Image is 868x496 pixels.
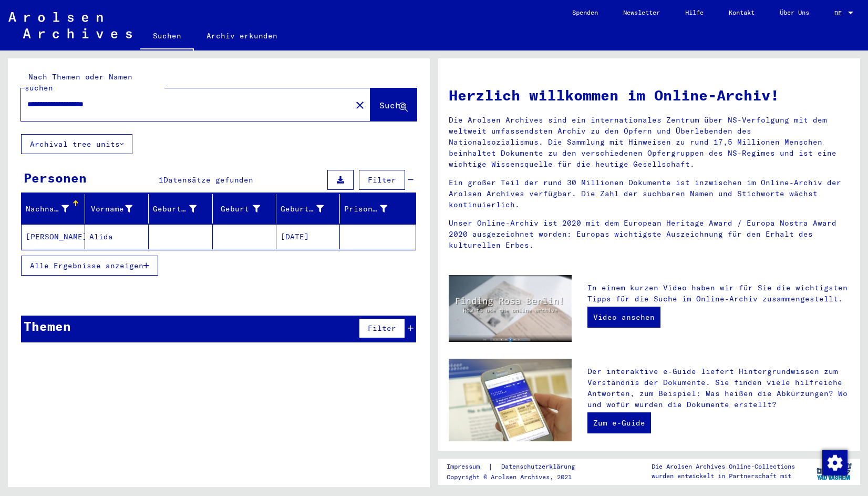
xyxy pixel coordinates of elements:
p: Die Arolsen Archives Online-Collections [652,462,795,471]
mat-header-cell: Nachname [22,194,85,224]
mat-icon: close [354,99,366,112]
div: Nachname [26,204,69,215]
div: Geburtsname [153,200,212,217]
a: Zum e-Guide [587,412,651,433]
span: Filter [368,175,396,185]
p: Der interaktive e-Guide liefert Hintergrundwissen zum Verständnis der Dokumente. Sie finden viele... [587,366,850,410]
span: 1 [159,175,163,185]
mat-cell: [DATE] [276,224,340,249]
div: Geburtsname [153,204,196,215]
div: Vorname [89,200,148,217]
button: Filter [359,170,405,190]
button: Clear [349,94,370,115]
div: Geburt‏ [217,200,276,217]
img: Zustimmung ändern [822,450,848,475]
a: Datenschutzerklärung [493,461,587,472]
div: Nachname [26,200,85,217]
img: yv_logo.png [814,458,854,484]
p: In einem kurzen Video haben wir für Sie die wichtigsten Tipps für die Suche im Online-Archiv zusa... [587,282,850,305]
div: Geburt‏ [217,204,260,215]
mat-header-cell: Geburt‏ [213,194,276,224]
div: Prisoner # [344,200,403,217]
div: Zustimmung ändern [822,450,847,475]
mat-header-cell: Geburtsdatum [276,194,340,224]
mat-header-cell: Vorname [85,194,149,224]
span: Datensätze gefunden [163,175,253,185]
div: Prisoner # [344,204,387,215]
mat-header-cell: Geburtsname [149,194,212,224]
div: Themen [24,317,71,336]
div: Vorname [89,204,132,215]
a: Impressum [447,461,488,472]
p: Unser Online-Archiv ist 2020 mit dem European Heritage Award / Europa Nostra Award 2020 ausgezeic... [449,218,850,251]
mat-header-cell: Prisoner # [340,194,416,224]
div: Geburtsdatum [281,204,324,215]
p: Copyright © Arolsen Archives, 2021 [447,472,587,482]
div: | [447,461,587,472]
mat-cell: [PERSON_NAME] [22,224,85,249]
a: Video ansehen [587,307,660,328]
button: Filter [359,318,405,338]
p: Die Arolsen Archives sind ein internationales Zentrum über NS-Verfolgung mit dem weltweit umfasse... [449,115,850,170]
span: Alle Ergebnisse anzeigen [30,261,143,270]
button: Archival tree units [21,134,132,154]
mat-label: Nach Themen oder Namen suchen [25,72,132,93]
img: Arolsen_neg.svg [8,12,132,38]
div: Personen [24,168,87,187]
h1: Herzlich willkommen im Online-Archiv! [449,84,850,106]
img: video.jpg [449,275,572,342]
a: Archiv erkunden [194,23,290,48]
span: Filter [368,323,396,333]
a: Suchen [140,23,194,50]
mat-cell: Alida [85,224,149,249]
button: Suche [370,88,417,121]
p: Ein großer Teil der rund 30 Millionen Dokumente ist inzwischen im Online-Archiv der Arolsen Archi... [449,177,850,210]
button: Alle Ergebnisse anzeigen [21,256,158,276]
div: Geburtsdatum [281,200,339,217]
p: wurden entwickelt in Partnerschaft mit [652,471,795,481]
img: eguide.jpg [449,359,572,441]
span: DE [834,9,846,17]
span: Suche [379,100,406,110]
